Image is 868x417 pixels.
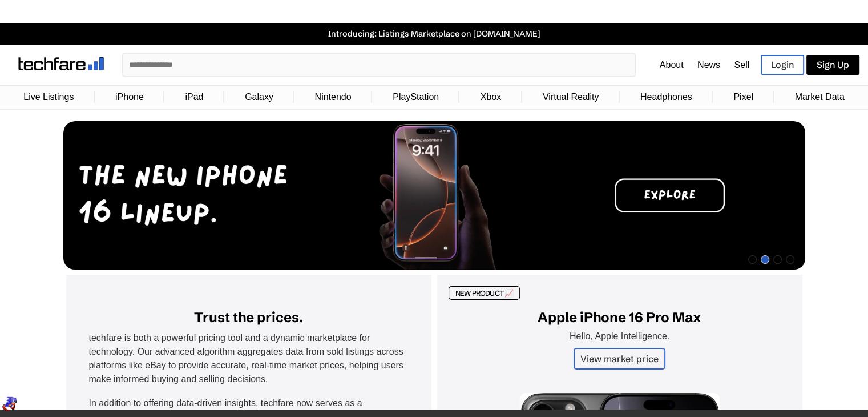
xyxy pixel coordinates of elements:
a: Sign Up [806,55,859,75]
a: Nintendo [309,86,357,108]
img: Desktop Image 2 [63,121,805,270]
a: PlayStation [387,86,445,108]
a: Login [761,55,804,75]
a: iPad [179,86,209,108]
span: Go to slide 3 [773,255,782,264]
a: News [697,60,720,70]
div: 2 / 4 [63,121,805,272]
a: Virtual Reality [537,86,604,108]
a: Pixel [728,86,759,108]
span: Go to slide 1 [748,255,757,264]
a: Market Data [789,86,850,108]
a: Galaxy [239,86,279,108]
img: techfare logo [18,57,104,70]
h2: Apple iPhone 16 Pro Max [460,309,780,326]
div: NEW PRODUCT 📈 [449,286,520,300]
a: Headphones [635,86,698,108]
span: Go to slide 2 [761,255,769,264]
a: Sell [734,60,749,70]
span: Go to slide 4 [786,255,794,264]
h2: Trust the prices. [89,309,409,326]
a: iPhone [110,86,150,108]
a: Xbox [475,86,507,108]
a: Live Listings [18,86,79,108]
p: Hello, Apple Intelligence. [460,331,780,342]
a: Introducing: Listings Marketplace on [DOMAIN_NAME] [6,29,862,39]
p: techfare is both a powerful pricing tool and a dynamic marketplace for technology. Our advanced a... [89,331,409,386]
a: View market price [574,348,665,370]
a: About [660,60,684,70]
